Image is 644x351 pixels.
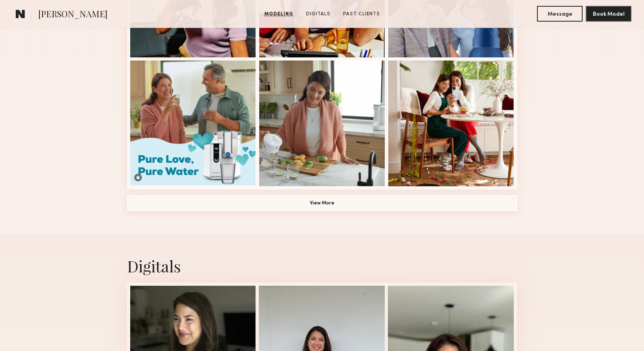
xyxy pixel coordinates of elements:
a: Book Model [586,10,631,17]
a: Past Clients [340,11,383,18]
button: View More [127,195,517,211]
span: [PERSON_NAME] [38,8,107,22]
a: Digitals [303,11,334,18]
button: Message [537,6,583,22]
div: Digitals [127,255,517,276]
button: Book Model [586,6,631,22]
a: Modeling [261,11,297,18]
